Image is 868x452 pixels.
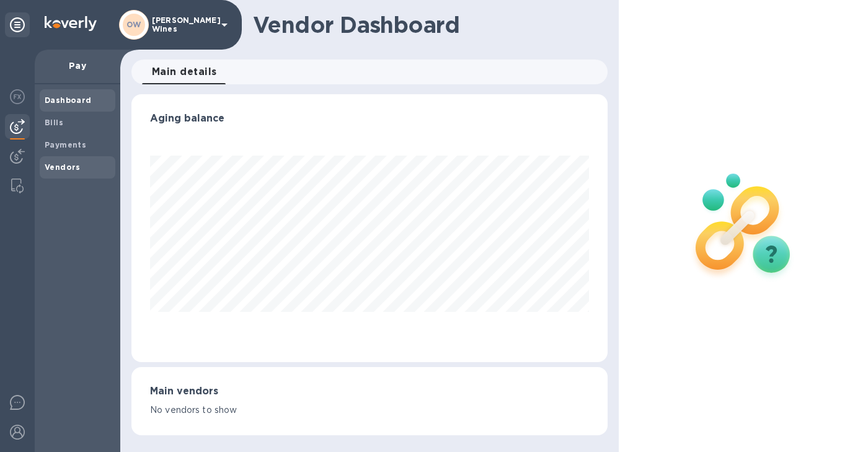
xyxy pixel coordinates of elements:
[150,113,589,125] h3: Aging balance
[45,60,110,72] p: Pay
[152,63,217,81] span: Main details
[45,162,81,172] b: Vendors
[10,89,25,104] img: Foreign exchange
[45,140,86,149] b: Payments
[45,16,97,31] img: Logo
[253,12,599,38] h1: Vendor Dashboard
[45,118,63,127] b: Bills
[126,20,141,29] b: OW
[150,386,589,397] h3: Main vendors
[5,12,30,37] div: Unpin categories
[45,95,92,105] b: Dashboard
[152,16,214,33] p: [PERSON_NAME] Wines
[150,404,589,417] p: No vendors to show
